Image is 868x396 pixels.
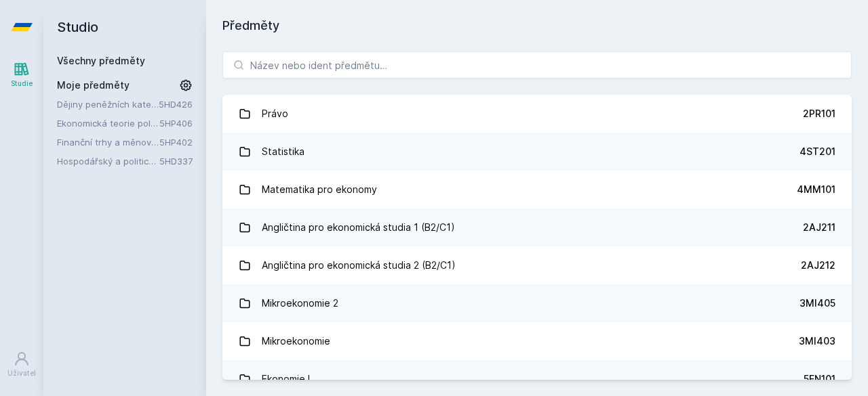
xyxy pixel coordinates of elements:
[800,296,835,310] div: 3MI405
[57,118,167,129] font: Ekonomická teorie politiky
[57,79,130,91] font: Moje předměty
[57,99,213,110] font: Dějiny peněžních kategorií a institucí
[222,246,852,284] a: Angličtina pro ekonomická studia 2 (B2/C1) 2AJ212
[797,183,835,196] div: 4MM101
[804,372,835,386] div: 5EN101
[801,259,835,272] div: 2AJ212
[57,137,190,148] font: Finanční trhy a měnová politika
[262,176,377,203] div: Matematika pro ekonomy
[262,138,304,165] div: Statistika
[222,133,852,171] a: Statistika 4ST201
[11,79,33,87] font: Studie
[57,55,145,66] a: Všechny předměty
[57,156,316,167] font: Hospodářský a politický vývoj Dálného východu ve 20. století
[262,366,313,393] div: Ekonomie I.
[262,328,330,355] div: Mikroekonomie
[262,290,338,317] div: Mikroekonomie 2
[222,51,852,79] input: Název nebo ident předmětu…
[799,334,835,348] div: 3MI403
[262,252,456,279] div: Angličtina pro ekonomická studia 2 (B2/C1)
[222,322,852,360] a: Mikroekonomie 3MI403
[57,154,159,168] a: Hospodářský a politický vývoj Dálného východu ve 20. století
[57,19,98,35] font: Studio
[262,100,288,127] div: Právo
[3,54,41,95] a: Studie
[159,99,193,110] a: 5HD426
[7,369,36,377] font: Uživatel
[159,137,193,148] a: 5HP402
[222,171,852,208] a: Matematika pro ekonomy 4MM101
[57,97,159,111] a: Dějiny peněžních kategorií a institucí
[57,135,159,149] a: Finanční trhy a měnová politika
[262,214,455,241] div: Angličtina pro ekonomická studia 1 (B2/C1)
[800,145,835,158] div: 4ST201
[222,208,852,246] a: Angličtina pro ekonomická studia 1 (B2/C1) 2AJ211
[3,344,41,385] a: Uživatel
[803,221,835,234] div: 2AJ211
[57,116,159,130] a: Ekonomická teorie politiky
[159,156,193,167] a: 5HD337
[159,118,193,129] a: 5HP406
[803,107,835,120] div: 2PR101
[222,95,852,133] a: Právo 2PR101
[222,284,852,322] a: Mikroekonomie 2 3MI405
[222,18,279,32] font: Předměty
